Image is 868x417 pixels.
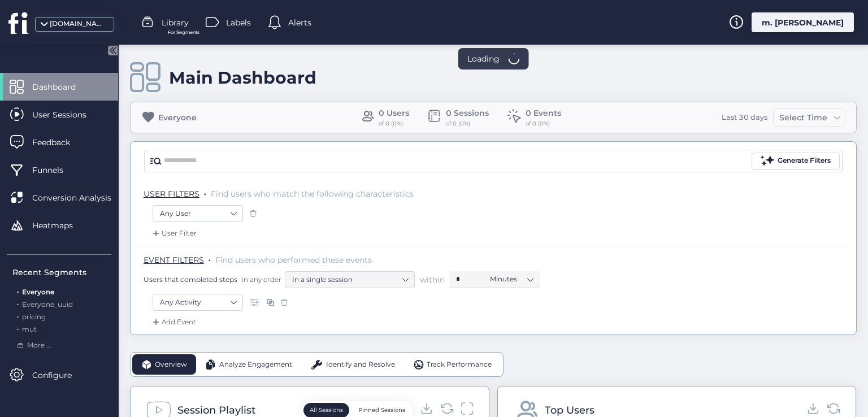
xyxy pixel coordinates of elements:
[219,359,292,370] span: Analyze Engagement
[32,164,80,176] span: Funnels
[27,340,51,351] span: More ...
[467,53,500,65] span: Loading
[32,192,128,204] span: Conversion Analysis
[215,255,372,265] span: Find users who performed these events
[155,359,187,370] span: Overview
[226,16,251,29] span: Labels
[204,186,206,198] span: .
[22,288,54,296] span: Everyone
[22,325,37,333] span: mut
[17,298,19,309] span: .
[22,312,46,321] span: pricing
[32,136,87,149] span: Feedback
[17,310,19,321] span: .
[17,323,19,333] span: .
[150,316,196,328] div: Add Event
[32,81,93,93] span: Dashboard
[32,108,103,121] span: User Sessions
[292,271,407,288] nz-select-item: In a single session
[326,359,395,370] span: Identify and Resolve
[32,369,89,381] span: Configure
[144,189,199,199] span: USER FILTERS
[778,155,831,166] div: Generate Filters
[12,266,111,279] div: Recent Segments
[160,205,236,222] nz-select-item: Any User
[752,12,854,32] div: m. [PERSON_NAME]
[160,294,236,311] nz-select-item: Any Activity
[490,271,533,288] nz-select-item: Minutes
[240,275,281,284] span: in any order
[752,153,840,170] button: Generate Filters
[211,189,414,199] span: Find users who match the following characteristics
[144,275,237,284] span: Users that completed steps
[144,255,204,265] span: EVENT FILTERS
[150,228,197,239] div: User Filter
[17,285,19,296] span: .
[209,253,211,264] span: .
[50,19,106,29] div: [DOMAIN_NAME]
[427,359,492,370] span: Track Performance
[288,16,311,29] span: Alerts
[22,300,73,309] span: Everyone_uuid
[32,219,90,232] span: Heatmaps
[168,29,199,36] span: For Segments
[420,274,445,285] span: within
[169,67,316,88] div: Main Dashboard
[162,16,189,29] span: Library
